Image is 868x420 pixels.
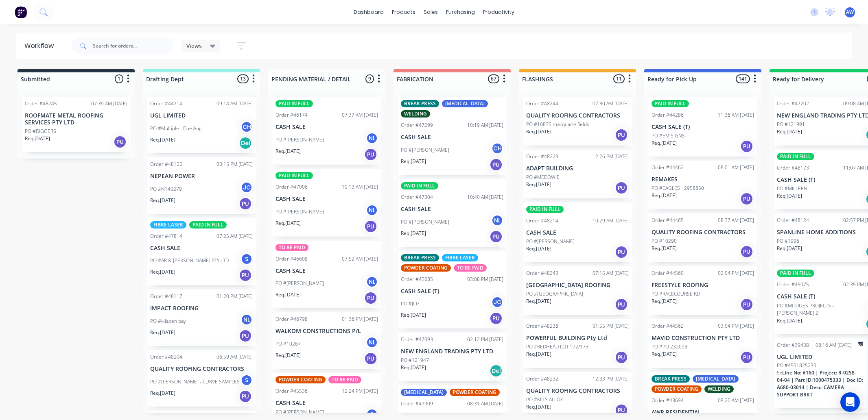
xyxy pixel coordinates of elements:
[401,230,426,237] p: Req. [DATE]
[275,172,313,179] div: PAID IN FULL
[648,213,757,262] div: Order #4446508:37 AM [DATE]QUALITY ROOFING CONTRACTORSPO #10290Req.[DATE]PU
[526,282,629,289] p: [GEOGRAPHIC_DATA] ROOFING
[275,220,301,227] p: Req. [DATE]
[401,218,449,226] p: PO #[PERSON_NAME]
[239,137,252,150] div: Del
[816,342,852,349] div: 08:16 AM [DATE]
[740,245,753,258] div: PU
[526,403,551,411] p: Req. [DATE]
[275,208,324,215] p: PO #[PERSON_NAME]
[366,204,378,216] div: NL
[241,181,253,194] div: JC
[398,333,507,381] div: Order #4709302:12 PM [DATE]NEW ENGLAND TRADING PTY LTDPO #121947Req.[DATE]Del
[846,9,854,16] span: AW
[615,128,628,141] div: PU
[401,100,439,107] div: BREAK PRESS
[186,41,202,50] span: Views
[526,396,563,403] p: PO #MITS ALLOY
[401,134,503,141] p: CASH SALE
[454,264,487,272] div: TO BE PAID
[490,230,503,243] div: PU
[401,194,433,201] div: Order #47304
[150,112,253,119] p: UGL LIMITED
[272,97,381,165] div: PAID IN FULLOrder #4617407:37 AM [DATE]CASH SALEPO #[PERSON_NAME]NLReq.[DATE]PU
[150,268,175,276] p: Req. [DATE]
[491,214,503,226] div: NL
[342,316,378,323] div: 01:36 PM [DATE]
[652,282,754,289] p: FREESTYLE ROOFING
[275,136,324,144] p: PO #[PERSON_NAME]
[275,268,378,274] p: CASH SALE
[593,100,629,107] div: 07:30 AM [DATE]
[652,335,754,342] p: MAVID CONSTRUCTION PTY LTD
[239,329,252,342] div: PU
[150,185,182,193] p: PO #N140279
[740,351,753,364] div: PU
[718,322,754,330] div: 03:04 PM [DATE]
[398,97,507,175] div: BREAK PRESS[MEDICAL_DATA]WELDINGOrder #4729910:19 AM [DATE]CASH SALEPO #[PERSON_NAME]CHReq.[DATE]PU
[467,194,503,201] div: 10:40 AM [DATE]
[24,41,58,51] div: Workflow
[777,128,802,135] p: Req. [DATE]
[366,336,378,348] div: NL
[615,246,628,259] div: PU
[777,369,782,376] span: 5 x
[523,202,632,262] div: PAID IN FULLOrder #4821410:29 AM [DATE]CASH SALEPO #[PERSON_NAME]Req.[DATE]PU
[777,369,863,398] span: Line No: #160 | Project: R-0258-04-04 | Part ID:1000475333 | Doc ID: A680-03014 | Desc: CAMERA SU...
[526,165,629,172] p: ADAPT BUILDING
[652,322,684,330] div: Order #44562
[774,338,866,409] div: Order #3943808:16 AM [DATE]UGL LIMITEDPO #45018252305xLine No: #160 | Project: R-0258-04-04 | Par...
[491,296,503,308] div: JC
[777,317,802,324] p: Req. [DATE]
[272,169,381,237] div: PAID IN FULLOrder #4700610:13 AM [DATE]CASH SALEPO #[PERSON_NAME]NLReq.[DATE]PU
[401,276,433,283] div: Order #45685
[526,217,558,224] div: Order #48214
[150,245,253,252] p: CASH SALE
[652,270,684,277] div: Order #44560
[652,139,677,147] p: Req. [DATE]
[401,364,426,371] p: Req. [DATE]
[150,161,182,168] div: Order #48125
[401,348,503,355] p: NEW ENGLAND TRADING PTY LTD
[216,353,253,361] div: 06:59 AM [DATE]
[241,374,253,386] div: S
[777,121,805,128] p: PO #121991
[216,161,253,168] div: 03:15 PM [DATE]
[491,142,503,155] div: CH
[740,298,753,311] div: PU
[275,100,313,107] div: PAID IN FULL
[401,288,503,295] p: CASH SALE (T)
[490,158,503,171] div: PU
[777,270,814,277] div: PAID IN FULL
[526,181,551,188] p: Req. [DATE]
[526,387,629,394] p: QUALITY ROOFING CONTRACTORS
[777,342,809,349] div: Order #39438
[777,237,799,245] p: PO #1996
[364,292,377,305] div: PU
[652,375,690,383] div: BREAK PRESS
[442,6,479,18] div: purchasing
[467,122,503,129] div: 10:19 AM [DATE]
[275,340,301,348] p: PO #10267
[401,158,426,165] p: Req. [DATE]
[523,150,632,198] div: Order #4822912:26 PM [DATE]ADAPT BUILDINGPO #MEDOWIEReq.[DATE]PU
[490,312,503,325] div: PU
[740,140,753,153] div: PU
[216,100,253,107] div: 09:14 AM [DATE]
[777,245,802,252] p: Req. [DATE]
[150,293,182,300] div: Order #48117
[93,38,173,54] input: Search for orders...
[275,291,301,298] p: Req. [DATE]
[652,245,677,252] p: Req. [DATE]
[275,328,378,335] p: WALKOM CONSTRUCTIONS P/L
[718,111,754,119] div: 11:36 AM [DATE]
[526,128,551,135] p: Req. [DATE]
[147,350,256,407] div: Order #4820406:59 AM [DATE]QUALITY ROOFING CONTRACTORSPO #[PERSON_NAME] - CURVE SAMPLESSReq.[DATE]PU
[442,100,488,107] div: [MEDICAL_DATA]
[593,153,629,160] div: 12:26 PM [DATE]
[442,254,478,261] div: FIBRE LASER
[740,192,753,205] div: PU
[239,197,252,210] div: PU
[401,206,503,213] p: CASH SALE
[401,182,438,189] div: PAID IN FULL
